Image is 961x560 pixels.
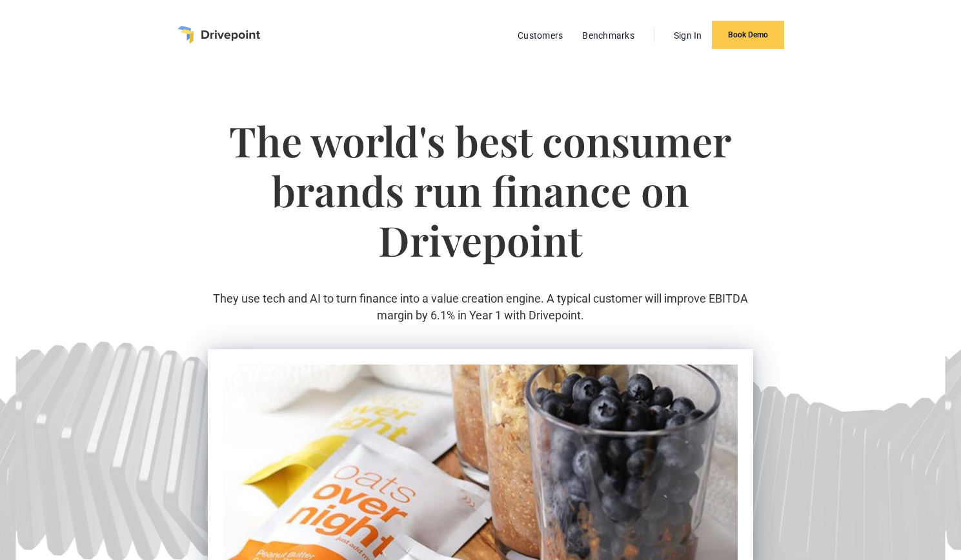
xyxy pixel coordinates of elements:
[177,26,260,44] a: home
[511,27,569,44] a: Customers
[208,116,753,290] h1: The world's best consumer brands run finance on Drivepoint
[667,27,709,44] a: Sign In
[712,21,784,49] a: Book Demo
[576,27,641,44] a: Benchmarks
[208,290,753,323] p: They use tech and AI to turn finance into a value creation engine. A typical customer will improv...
